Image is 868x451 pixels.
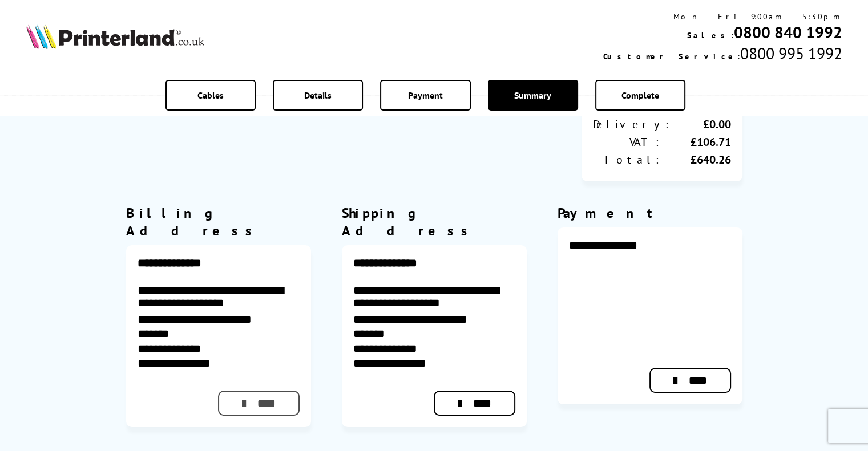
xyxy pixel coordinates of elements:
[687,30,733,40] span: Sales:
[26,24,204,49] img: Printerland Logo
[342,204,527,239] div: Shipping Address
[672,117,731,132] div: £0.00
[197,90,224,101] span: Cables
[733,22,842,43] a: 0800 840 1992
[304,90,332,101] span: Details
[593,152,662,167] div: Total:
[662,135,731,149] div: £106.71
[514,90,551,101] span: Summary
[603,51,740,62] span: Customer Service:
[740,43,842,64] span: 0800 995 1992
[593,135,662,149] div: VAT:
[593,117,672,132] div: Delivery:
[126,204,311,239] div: Billing Address
[662,152,731,167] div: £640.26
[603,11,842,22] div: Mon - Fri 9:00am - 5:30pm
[558,204,742,222] div: Payment
[621,90,659,101] span: Complete
[408,90,443,101] span: Payment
